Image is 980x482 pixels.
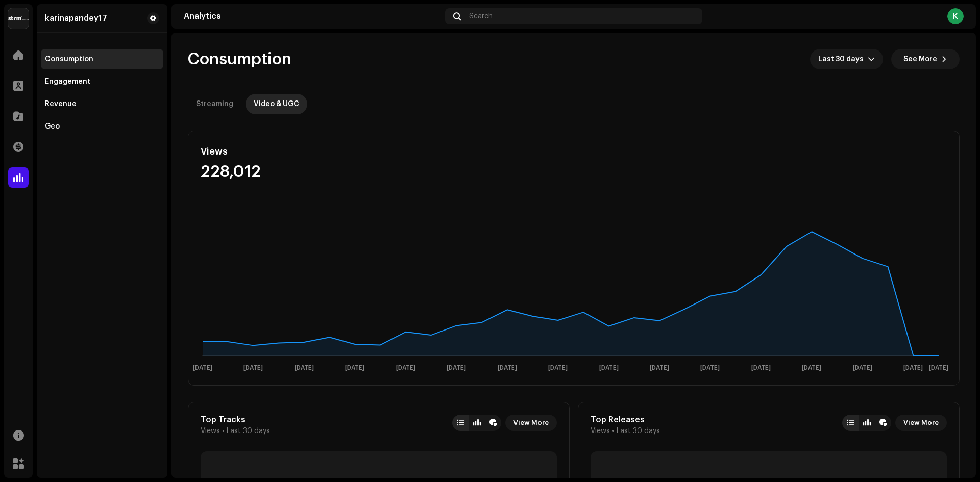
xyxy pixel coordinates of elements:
[947,8,964,24] div: K
[227,427,270,435] span: Last 30 days
[243,365,263,371] text: [DATE]
[498,365,517,371] text: [DATE]
[396,365,415,371] text: [DATE]
[818,49,868,69] span: Last 30 days
[45,14,107,22] div: karinapandey17
[201,415,270,425] div: Top Tracks
[184,12,441,20] div: Analytics
[254,94,299,114] div: Video & UGC
[45,55,93,63] div: Consumption
[41,71,163,92] re-m-nav-item: Engagement
[700,365,720,371] text: [DATE]
[41,116,163,137] re-m-nav-item: Geo
[222,427,225,435] span: •
[505,415,557,431] button: View More
[591,427,610,435] span: Views
[295,365,314,371] text: [DATE]
[513,413,549,433] span: View More
[868,49,875,69] div: dropdown trigger
[447,365,466,371] text: [DATE]
[41,49,163,69] re-m-nav-item: Consumption
[591,415,660,425] div: Top Releases
[196,94,233,114] div: Streaming
[201,143,433,160] div: Views
[599,365,619,371] text: [DATE]
[903,413,939,433] span: View More
[903,49,937,69] span: See More
[45,100,77,108] div: Revenue
[853,365,872,371] text: [DATE]
[895,415,947,431] button: View More
[469,12,493,20] span: Search
[617,427,660,435] span: Last 30 days
[929,365,948,371] text: [DATE]
[193,365,212,371] text: [DATE]
[345,365,364,371] text: [DATE]
[650,365,669,371] text: [DATE]
[45,122,60,131] div: Geo
[188,49,291,69] span: Consumption
[903,365,923,371] text: [DATE]
[612,427,615,435] span: •
[751,365,771,371] text: [DATE]
[41,94,163,114] re-m-nav-item: Revenue
[548,365,568,371] text: [DATE]
[891,49,960,69] button: See More
[201,427,220,435] span: Views
[8,8,29,29] img: 408b884b-546b-4518-8448-1008f9c76b02
[201,164,433,180] div: 228,012
[802,365,821,371] text: [DATE]
[45,78,90,86] div: Engagement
